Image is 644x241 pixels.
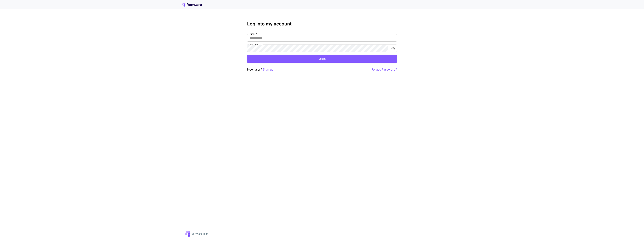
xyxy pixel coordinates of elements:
[247,67,274,72] p: New user?
[247,55,397,63] button: Login
[263,67,274,72] button: Sign up
[192,232,210,236] p: © 2025, [URL]
[247,21,397,27] h3: Log into my account
[371,67,397,72] button: Forgot Password?
[390,45,397,52] button: toggle password visibility
[250,43,262,46] label: Password
[250,32,257,36] label: Email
